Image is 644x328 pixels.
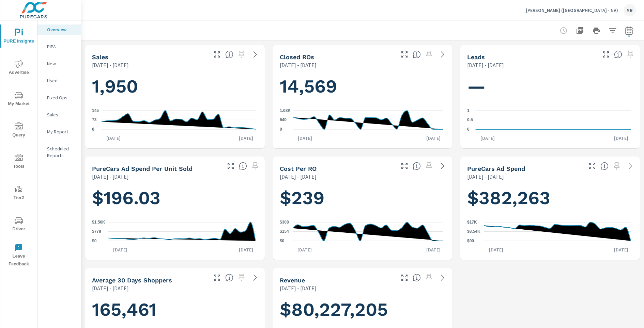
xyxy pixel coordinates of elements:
[280,277,305,284] h5: Revenue
[2,122,35,139] span: Query
[234,246,258,253] p: [DATE]
[0,20,37,271] div: nav menu
[234,135,258,142] p: [DATE]
[280,220,289,225] text: $308
[250,49,261,60] a: See more details in report
[92,186,258,210] h1: $196.03
[37,24,81,35] div: Overview
[624,4,636,16] div: SR
[399,49,410,60] button: Make Fullscreen
[37,127,81,137] div: My Report
[587,161,598,171] button: Make Fullscreen
[37,76,81,86] div: Used
[280,298,446,321] h1: $80,227,205
[467,108,470,113] text: 1
[437,272,448,283] a: See more details in report
[47,94,75,101] p: Fixed Ops
[92,53,108,61] h5: Sales
[467,229,480,234] text: $8.54K
[467,75,633,98] h1: —
[467,127,470,132] text: 0
[47,43,75,50] p: PIPA
[2,60,35,77] span: Advertise
[92,117,97,122] text: 73
[280,284,317,292] p: [DATE] - [DATE]
[225,161,236,171] button: Make Fullscreen
[467,53,485,61] h5: Leads
[476,135,500,142] p: [DATE]
[37,42,81,52] div: PIPA
[484,246,508,253] p: [DATE]
[614,50,622,59] span: Number of Leads generated from PureCars Tools for the selected dealership group over the selected...
[239,162,247,170] span: Average cost of advertising per each vehicle sold at the dealer over the selected date range. The...
[2,185,35,202] span: Tier2
[2,244,35,268] span: Leave Feedback
[47,111,75,118] p: Sales
[421,135,445,142] p: [DATE]
[424,272,434,283] span: Select a preset date range to save this widget
[236,272,247,283] span: Select a preset date range to save this widget
[236,49,247,60] span: Select a preset date range to save this widget
[250,272,261,283] a: See more details in report
[606,24,619,37] button: Apply Filters
[102,135,125,142] p: [DATE]
[280,127,282,132] text: 0
[92,75,258,98] h1: 1,950
[47,26,75,33] p: Overview
[92,127,94,132] text: 0
[280,118,287,122] text: 540
[399,272,410,283] button: Make Fullscreen
[92,298,258,321] h1: 165,461
[108,246,132,253] p: [DATE]
[37,59,81,69] div: New
[92,239,97,243] text: $0
[413,274,421,282] span: Total sales revenue over the selected date range. [Source: This data is sourced from the dealer’s...
[280,173,317,181] p: [DATE] - [DATE]
[47,77,75,84] p: Used
[573,24,587,37] button: "Export Report to PDF"
[589,24,603,37] button: Print Report
[250,161,261,171] span: Select a preset date range to save this widget
[600,162,609,170] span: Total cost of media for all PureCars channels for the selected dealership group over the selected...
[611,161,622,171] span: Select a preset date range to save this widget
[92,108,99,113] text: 145
[280,186,446,210] h1: $239
[37,110,81,120] div: Sales
[467,61,504,69] p: [DATE] - [DATE]
[280,229,289,234] text: $154
[2,154,35,170] span: Tools
[47,145,75,159] p: Scheduled Reports
[212,49,223,60] button: Make Fullscreen
[413,50,421,59] span: Number of Repair Orders Closed by the selected dealership group over the selected time range. [So...
[92,173,129,181] p: [DATE] - [DATE]
[47,128,75,135] p: My Report
[37,144,81,161] div: Scheduled Reports
[467,220,477,225] text: $17K
[609,135,633,142] p: [DATE]
[622,24,636,37] button: Select Date Range
[280,61,317,69] p: [DATE] - [DATE]
[92,165,193,172] h5: PureCars Ad Spend Per Unit Sold
[225,274,233,282] span: A rolling 30 day total of daily Shoppers on the dealership website, averaged over the selected da...
[437,49,448,60] a: See more details in report
[467,186,633,210] h1: $382,263
[467,173,504,181] p: [DATE] - [DATE]
[526,7,618,13] p: [PERSON_NAME] ([GEOGRAPHIC_DATA] - NV)
[467,165,525,172] h5: PureCars Ad Spend
[625,49,636,60] span: Select a preset date range to save this widget
[413,162,421,170] span: Average cost incurred by the dealership from each Repair Order closed over the selected date rang...
[293,135,317,142] p: [DATE]
[600,49,611,60] button: Make Fullscreen
[293,246,317,253] p: [DATE]
[92,61,129,69] p: [DATE] - [DATE]
[92,284,129,292] p: [DATE] - [DATE]
[92,220,105,225] text: $1.56K
[225,50,233,59] span: Number of vehicles sold by the dealership over the selected date range. [Source: This data is sou...
[625,161,636,171] a: See more details in report
[399,161,410,171] button: Make Fullscreen
[280,53,314,61] h5: Closed ROs
[2,29,35,45] span: PURE Insights
[47,60,75,67] p: New
[421,246,445,253] p: [DATE]
[92,277,172,284] h5: Average 30 Days Shoppers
